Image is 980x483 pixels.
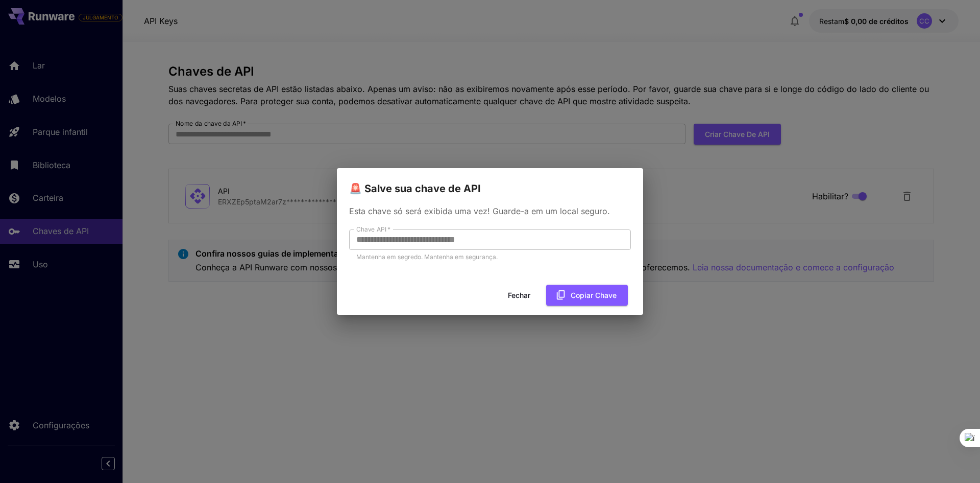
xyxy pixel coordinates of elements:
[356,225,386,233] font: Chave API
[571,291,617,300] font: Copiar chave
[546,285,628,306] button: Copiar chave
[356,253,498,261] font: Mantenha em segredo. Mantenha em segurança.
[349,206,610,216] font: Esta chave só será exibida uma vez! Guarde-a em um local seguro.
[496,285,542,306] button: Fechar
[349,182,481,195] font: 🚨 Salve sua chave de API
[508,291,530,300] font: Fechar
